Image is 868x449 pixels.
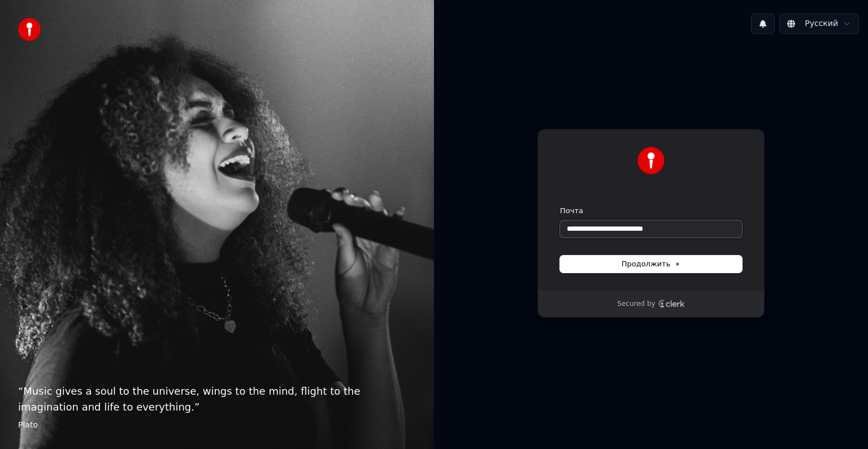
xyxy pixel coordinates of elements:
[560,256,742,273] button: Продолжить
[622,259,681,269] span: Продолжить
[617,300,655,309] p: Secured by
[18,420,416,431] footer: Plato
[637,147,665,174] img: Youka
[560,206,583,216] label: Почта
[18,383,416,415] p: “ Music gives a soul to the universe, wings to the mind, flight to the imagination and life to ev...
[18,18,41,41] img: youka
[658,300,685,308] a: Clerk logo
